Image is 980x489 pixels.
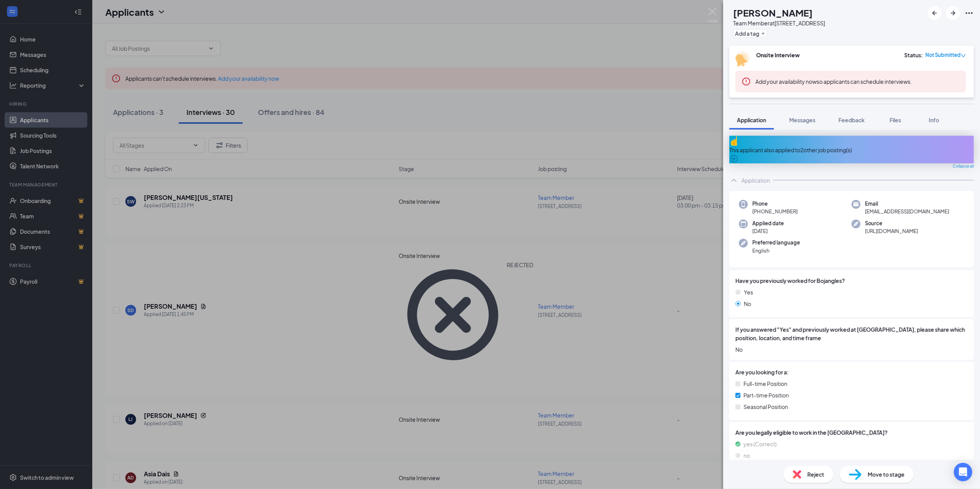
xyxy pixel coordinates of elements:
span: Have you previously worked for Bojangles? [735,276,845,285]
span: [PHONE_NUMBER] [752,208,798,215]
span: [DATE] [752,227,784,235]
span: Are you looking for a: [735,368,789,376]
span: Source [865,220,918,227]
button: PlusAdd a tag [733,29,767,37]
span: Move to stage [868,470,905,479]
div: This applicant also applied to 2 other job posting(s) [729,146,974,154]
div: Application [742,176,770,184]
span: [URL][DOMAIN_NAME] [865,227,918,235]
span: Applied date [752,220,784,227]
span: Reject [807,470,824,479]
span: so applicants can schedule interviews. [755,78,912,85]
span: Files [890,116,901,123]
span: Preferred language [752,239,800,246]
span: Seasonal Position [744,403,788,411]
span: Messages [789,116,815,123]
button: Add your availability now [755,78,817,85]
span: Application [737,116,766,123]
span: Collapse all [953,163,974,170]
svg: Error [742,77,751,86]
span: No [744,299,751,308]
span: English [752,247,800,254]
span: Are you legally eligible to work in the [GEOGRAPHIC_DATA]? [735,428,968,437]
svg: ChevronUp [729,176,739,185]
span: If you answered "Yes" and previously worked at [GEOGRAPHIC_DATA], please share which position, lo... [735,325,968,342]
span: Full-time Position [744,379,787,388]
span: Feedback [839,116,865,123]
span: no [744,451,750,460]
span: down [961,53,966,58]
div: Open Intercom Messenger [954,463,972,481]
svg: ArrowCircle [729,154,739,163]
span: Phone [752,200,798,208]
span: Yes [744,288,753,296]
span: yes (Correct) [744,440,777,448]
b: Onsite Interview [756,52,800,58]
div: Team Member at [STREET_ADDRESS] [733,19,825,27]
span: Info [929,116,939,123]
div: Status : [904,51,923,59]
svg: Plus [761,31,765,36]
span: No [735,345,968,354]
h1: [PERSON_NAME] [733,6,813,19]
span: Part-time Position [744,391,789,399]
span: Not Submitted [925,51,961,59]
span: Email [865,200,949,208]
span: [EMAIL_ADDRESS][DOMAIN_NAME] [865,208,949,215]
